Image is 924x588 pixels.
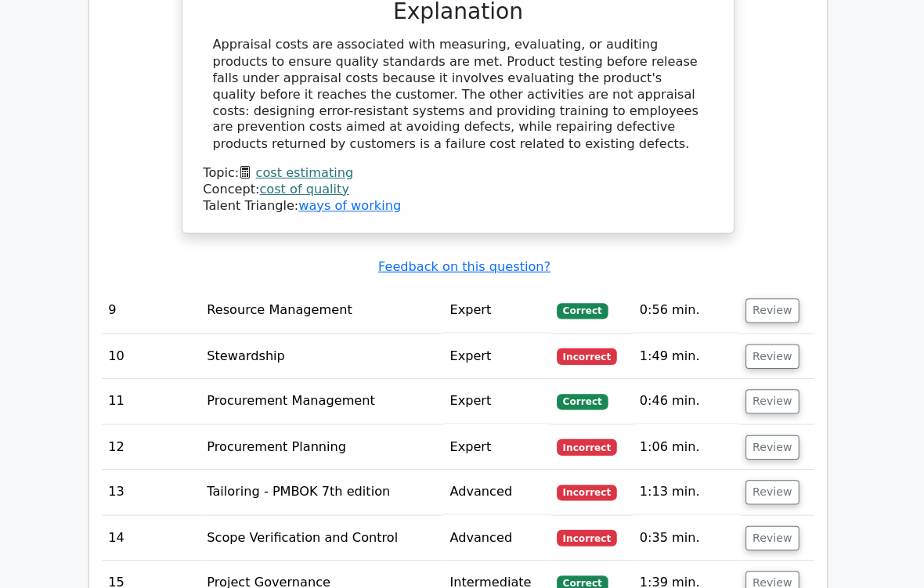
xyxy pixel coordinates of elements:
td: Advanced [447,511,553,556]
span: Correct [560,391,611,406]
font: Topic: [209,164,358,179]
td: Expert [447,331,553,376]
td: 1:49 min. [636,331,741,376]
button: Review [747,476,800,500]
span: Incorrect [560,435,620,451]
a: ways of working [304,197,406,211]
font: Concept: [209,180,354,195]
td: Expert [447,286,553,330]
a: Feedback on this question? [383,257,554,272]
td: Resource Management [207,286,448,330]
td: Tailoring - PMBOK 7th edition [207,466,448,510]
span: Correct [560,571,611,586]
td: 14 [109,511,207,556]
td: 0:46 min. [636,376,741,420]
span: Incorrect [560,345,620,361]
a: cost estimating [262,164,359,179]
span: Correct [560,301,611,316]
td: 12 [109,421,207,466]
td: Expert [447,421,553,466]
td: 0:56 min. [636,286,741,330]
td: 11 [109,376,207,420]
font: Talent Triangle: [209,197,406,211]
span: Incorrect [560,481,620,496]
button: Review [747,341,800,366]
span: Incorrect [560,525,620,541]
td: 0:35 min. [636,511,741,556]
td: Procurement Planning [207,421,448,466]
div: Appraisal costs are associated with measuring, evaluating, or auditing products to ensure quality... [218,37,706,151]
button: Review [747,296,800,320]
td: Procurement Management [207,376,448,420]
td: 9 [109,286,207,330]
button: Review [747,431,800,456]
td: 10 [109,331,207,376]
button: Review [747,521,800,546]
td: 1:13 min. [636,466,741,510]
td: 1:06 min. [636,421,741,466]
td: 13 [109,466,207,510]
button: Review [747,386,800,410]
a: cost of quality [265,180,355,195]
td: Expert [447,376,553,420]
td: Scope Verification and Control [207,511,448,556]
td: Stewardship [207,331,448,376]
td: Advanced [447,466,553,510]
